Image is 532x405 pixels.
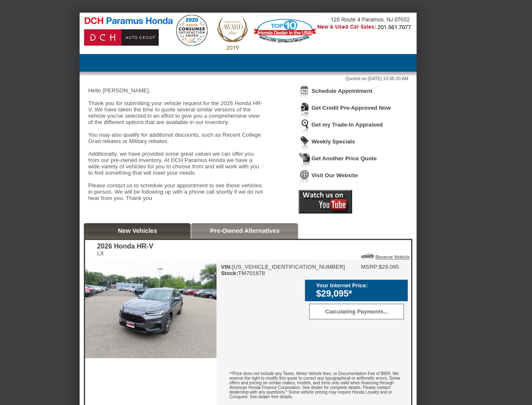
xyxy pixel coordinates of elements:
td: $29,095 [379,264,399,270]
div: Quoted on [DATE] 10:06:20 AM [88,76,408,81]
img: Icon_WeeklySpecials.png [299,136,310,151]
img: Icon_CreditApproval.png [299,102,310,118]
div: Calculating Payments... [309,304,404,319]
font: *Price does not include any Taxes, Motor Vehicle fees, or Documentation Fee of $999. We reserve t... [229,371,400,399]
a: Get my Trade-In Appraised [311,121,382,128]
b: VIN: [221,264,232,270]
a: Weekly Specials [311,138,355,145]
img: Icon_GetQuote.png [299,153,310,168]
div: LX [97,250,153,256]
a: Visit Our Website [311,172,358,178]
img: Icon_TradeInAppraisal.png [299,119,310,135]
div: Your Internet Price: [316,282,404,289]
img: 2026 Honda HR-V [85,259,217,358]
a: Reserve Vehicle [375,254,409,259]
img: Icon_VisitWebsite.png [299,170,310,185]
div: 2026 Honda HR-V [97,243,153,250]
img: Icon_ScheduleAppointment.png [299,85,310,101]
div: [US_VEHICLE_IDENTIFICATION_NUMBER] TM701878 [221,264,345,276]
img: Icon_Youtube2.png [299,190,352,213]
b: Stock: [221,270,238,276]
div: $29,095* [316,289,404,299]
a: New Vehicles [118,227,157,234]
div: Hello [PERSON_NAME], Thank you for submitting your vehicle request for the 2026 Honda HR-V. We ha... [88,81,265,208]
a: Get Another Price Quote [311,155,377,162]
a: Get Credit Pre-Approved Now [311,105,390,111]
a: Pre-Owned Alternatives [210,227,280,234]
a: Schedule Appointment [311,88,372,94]
img: Icon_ReserveVehicleCar.png [361,254,374,259]
td: MSRP: [361,264,379,270]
